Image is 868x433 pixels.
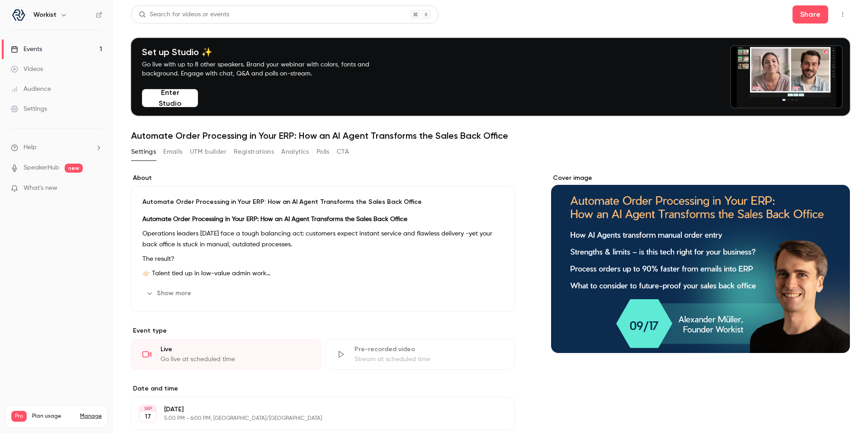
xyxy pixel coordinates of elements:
[164,405,467,414] p: [DATE]
[131,174,515,183] label: About
[65,164,83,173] span: new
[24,143,37,152] span: Help
[160,355,310,364] div: Go live at scheduled time
[11,104,47,113] div: Settings
[160,345,310,354] div: Live
[142,254,504,264] p: The result?
[234,145,274,159] button: Registrations
[32,413,75,420] span: Plan usage
[11,65,43,74] div: Videos
[142,268,504,279] p: 👉🏻 Talent tied up in low-value admin work
[163,145,182,159] button: Emails
[139,10,229,19] div: Search for videos or events
[33,10,57,19] h6: Workist
[131,339,321,370] div: LiveGo live at scheduled time
[11,411,27,422] span: Pro
[281,145,309,159] button: Analytics
[190,145,226,159] button: UTM builder
[316,145,330,159] button: Polls
[11,8,26,22] img: Workist
[142,216,407,222] strong: Automate Order Processing in Your ERP: How an AI Agent Transforms the Sales Back Office
[24,184,57,193] span: What's new
[142,47,391,57] h4: Set up Studio ✨
[354,355,504,364] div: Stream at scheduled time
[142,198,504,207] p: Automate Order Processing in Your ERP: How an AI Agent Transforms the Sales Back Office
[131,130,850,141] h1: Automate Order Processing in Your ERP: How an AI Agent Transforms the Sales Back Office
[337,145,349,159] button: CTA
[142,228,504,250] p: Operations leaders [DATE] face a tough balancing act: customers expect instant service and flawle...
[131,326,515,335] p: Event type
[131,145,156,159] button: Settings
[551,174,850,353] section: Cover image
[142,286,197,301] button: Show more
[131,384,515,393] label: Date and time
[551,174,850,183] label: Cover image
[11,143,102,152] li: help-dropdown-opener
[24,163,59,173] a: SpeakerHub
[140,405,156,412] div: SEP
[354,345,504,354] div: Pre-recorded video
[164,415,467,422] p: 5:00 PM - 6:00 PM, [GEOGRAPHIC_DATA]/[GEOGRAPHIC_DATA]
[793,5,828,24] button: Share
[142,60,391,78] p: Go live with up to 8 other speakers. Brand your webinar with colors, fonts and background. Engage...
[325,339,515,370] div: Pre-recorded videoStream at scheduled time
[142,89,198,107] button: Enter Studio
[80,413,102,420] a: Manage
[91,184,102,193] iframe: Noticeable Trigger
[11,45,42,54] div: Events
[145,412,151,421] p: 17
[11,85,51,94] div: Audience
